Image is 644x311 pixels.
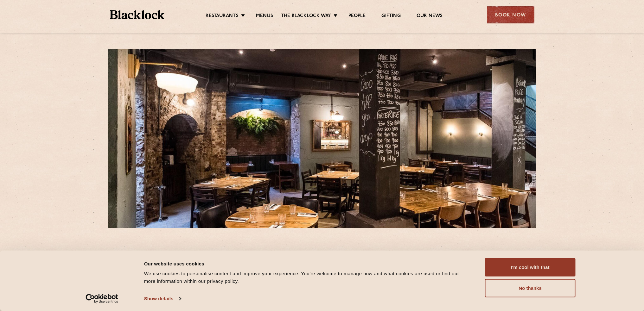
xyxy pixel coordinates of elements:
a: Restaurants [206,13,239,20]
a: Show details [144,294,181,303]
a: Our News [417,13,443,20]
a: The Blacklock Way [281,13,331,20]
button: No thanks [485,279,576,297]
div: Book Now [487,6,534,23]
button: I'm cool with that [485,258,576,277]
a: Menus [256,13,273,20]
img: BL_Textured_Logo-footer-cropped.svg [110,10,165,19]
a: People [348,13,366,20]
div: Our website uses cookies [144,260,471,267]
a: Usercentrics Cookiebot - opens in a new window [74,294,130,303]
div: We use cookies to personalise content and improve your experience. You're welcome to manage how a... [144,270,471,285]
a: Gifting [381,13,400,20]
